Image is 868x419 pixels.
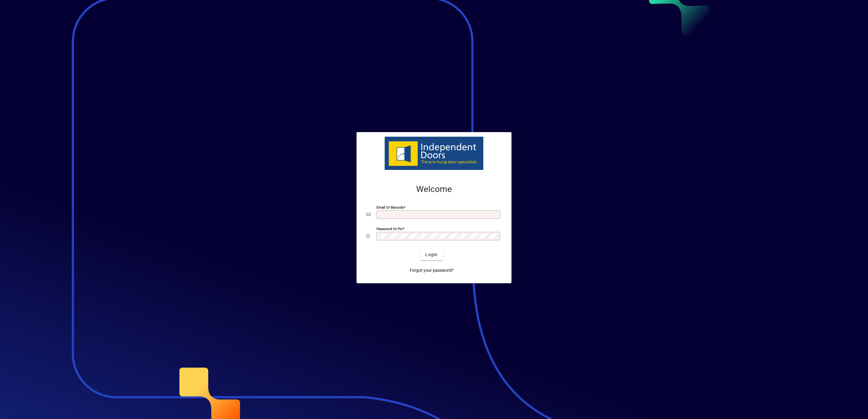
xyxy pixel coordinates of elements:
[407,265,456,276] a: Forgot your password?
[376,226,403,231] mat-label: Password or Pin
[366,184,502,194] h2: Welcome
[376,205,404,209] mat-label: Email or Barcode
[410,267,454,274] span: Forgot your password?
[420,249,442,260] button: Login
[425,252,438,258] span: Login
